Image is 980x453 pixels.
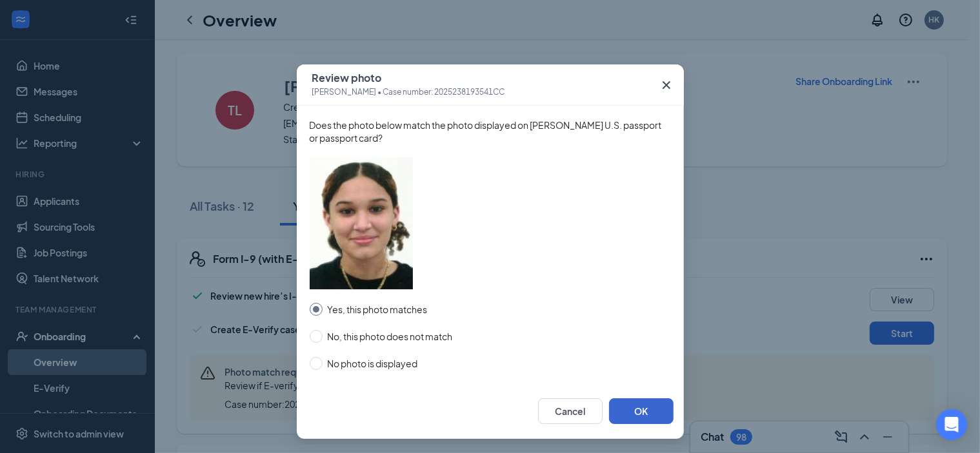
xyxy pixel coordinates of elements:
[609,398,674,424] button: OK
[310,119,671,144] span: Does the photo below match the photo displayed on [PERSON_NAME] U.S. passport or passport card?
[659,77,674,93] svg: Cross
[936,409,967,440] div: Open Intercom Messenger
[649,64,684,106] button: Close
[323,356,423,371] span: No photo is displayed
[312,72,505,84] span: Review photo
[312,86,505,99] span: [PERSON_NAME] • Case number: 2025238193541CC
[323,302,433,316] span: Yes, this photo matches
[323,329,458,343] span: No, this photo does not match
[538,398,603,424] button: Cancel
[310,157,413,289] img: employee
